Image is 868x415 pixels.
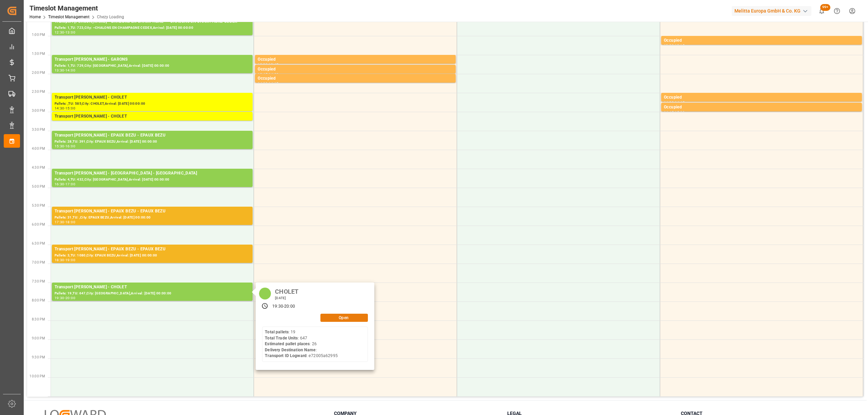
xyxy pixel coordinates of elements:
[64,107,65,110] div: -
[272,304,283,310] div: 19:30
[32,90,45,94] span: 2:30 PM
[48,15,90,19] a: Timeslot Management
[32,204,45,207] span: 5:30 PM
[258,75,453,82] div: Occupied
[32,185,45,188] span: 5:00 PM
[55,69,64,72] div: 13:30
[265,329,337,359] div: : 19 : 647 : 26 : : e72005a62995
[55,56,250,63] div: Transport [PERSON_NAME] - GARONS
[55,94,250,101] div: Transport [PERSON_NAME] - CHOLET
[65,145,75,148] div: 16:00
[258,66,453,73] div: Occupied
[55,63,250,69] div: Pallets: 1,TU: 729,City: [GEOGRAPHIC_DATA],Arrival: [DATE] 00:00:00
[65,296,75,299] div: 20:00
[55,221,64,224] div: 17:30
[32,355,45,359] span: 9:30 PM
[675,111,685,114] div: 15:00
[664,94,859,101] div: Occupied
[265,336,298,340] b: Total Trade Units
[258,63,268,66] div: 13:30
[269,82,278,85] div: 14:15
[32,336,45,340] span: 9:00 PM
[65,221,75,224] div: 18:00
[258,56,453,63] div: Occupied
[814,3,829,19] button: show 100 new notifications
[55,107,64,110] div: 14:30
[32,242,45,245] span: 6:30 PM
[64,183,65,186] div: -
[664,37,859,44] div: Occupied
[32,223,45,226] span: 6:00 PM
[55,208,250,215] div: Transport [PERSON_NAME] - EPAUX BEZU - EPAUX BEZU
[268,82,269,85] div: -
[65,107,75,110] div: 15:00
[64,145,65,148] div: -
[55,246,250,253] div: Transport [PERSON_NAME] - EPAUX BEZU - EPAUX BEZU
[55,253,250,258] div: Pallets: 3,TU: 1080,City: EPAUX BEZU,Arrival: [DATE] 00:00:00
[55,101,250,107] div: Pallets: ,TU: 585,City: CHOLET,Arrival: [DATE] 00:00:00
[55,25,250,31] div: Pallets: 1,TU: 723,City: ~CHALONS EN CHAMPAGNE CEDEX,Arrival: [DATE] 00:00:00
[65,258,75,262] div: 19:00
[674,101,675,104] div: -
[265,348,316,352] b: Delivery Destination Name
[65,183,75,186] div: 17:00
[65,69,75,72] div: 14:00
[265,330,289,334] b: Total pallets
[284,304,295,310] div: 20:00
[64,31,65,34] div: -
[32,147,45,150] span: 4:00 PM
[55,31,64,34] div: 12:30
[273,296,301,300] div: [DATE]
[265,353,307,358] b: Transport ID Logward
[29,374,45,378] span: 10:00 PM
[55,284,250,291] div: Transport [PERSON_NAME] - CHOLET
[55,132,250,139] div: Transport [PERSON_NAME] - EPAUX BEZU - EPAUX BEZU
[664,104,859,111] div: Occupied
[64,296,65,299] div: -
[32,166,45,169] span: 4:30 PM
[268,73,269,76] div: -
[55,145,64,148] div: 15:30
[32,261,45,264] span: 7:00 PM
[664,101,674,104] div: 14:30
[269,73,278,76] div: 14:00
[269,63,278,66] div: 13:45
[674,44,675,47] div: -
[64,69,65,72] div: -
[829,3,845,19] button: Help Center
[32,298,45,302] span: 8:00 PM
[29,15,41,19] a: Home
[55,183,64,186] div: 16:30
[64,221,65,224] div: -
[32,109,45,112] span: 3:00 PM
[32,317,45,321] span: 8:30 PM
[732,6,811,16] div: Melitta Europa GmbH & Co. KG
[32,279,45,283] span: 7:30 PM
[55,296,64,299] div: 19:30
[820,4,830,11] span: 99+
[64,258,65,262] div: -
[273,286,301,296] div: CHOLET
[55,291,250,296] div: Pallets: 19,TU: 647,City: [GEOGRAPHIC_DATA],Arrival: [DATE] 00:00:00
[55,120,250,126] div: Pallets: ,TU: 47,City: CHOLET,Arrival: [DATE] 00:00:00
[65,31,75,34] div: 13:00
[268,63,269,66] div: -
[320,314,368,322] button: Open
[675,101,685,104] div: 14:45
[664,111,674,114] div: 14:45
[55,170,250,177] div: Transport [PERSON_NAME] - [GEOGRAPHIC_DATA] - [GEOGRAPHIC_DATA]
[265,341,310,346] b: Estimated pallet places
[32,128,45,131] span: 3:30 PM
[55,139,250,145] div: Pallets: 28,TU: 391,City: EPAUX BEZU,Arrival: [DATE] 00:00:00
[258,73,268,76] div: 13:45
[674,111,675,114] div: -
[664,44,674,47] div: 13:00
[29,3,124,13] div: Timeslot Management
[732,4,814,17] button: Melitta Europa GmbH & Co. KG
[675,44,685,47] div: 13:15
[32,52,45,56] span: 1:30 PM
[55,177,250,183] div: Pallets: 4,TU: 432,City: [GEOGRAPHIC_DATA],Arrival: [DATE] 00:00:00
[32,33,45,37] span: 1:00 PM
[55,215,250,221] div: Pallets: 31,TU: ,City: EPAUX BEZU,Arrival: [DATE] 00:00:00
[55,258,64,262] div: 18:30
